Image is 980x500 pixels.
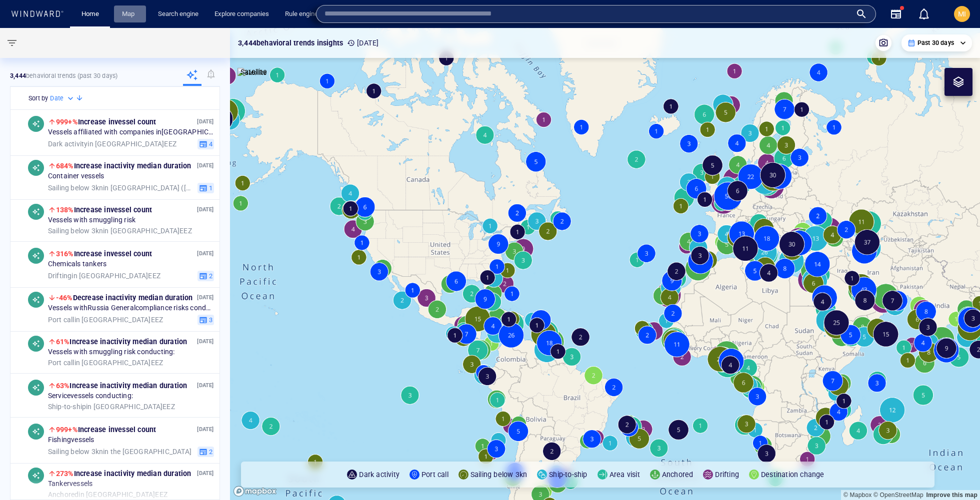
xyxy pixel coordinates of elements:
a: Mapbox [843,492,871,499]
button: Home [74,5,106,23]
span: Increase in activity median duration [56,382,187,390]
span: 138% [56,206,74,214]
span: Port call [48,358,74,366]
p: [DATE] [197,337,213,346]
canvas: Map [230,28,980,500]
span: Vessels with Russia General compliance risks conducting: [48,304,214,313]
span: in [GEOGRAPHIC_DATA] EEZ [48,139,176,148]
span: in [GEOGRAPHIC_DATA] EEZ [48,226,192,235]
span: Port call [48,315,74,323]
span: 2 [207,271,212,280]
div: Date [50,93,75,103]
span: 3 [207,315,212,324]
span: in the [GEOGRAPHIC_DATA] [48,447,191,456]
span: 2 [207,447,212,456]
strong: 3,444 [10,72,26,79]
div: Past 30 days [907,38,966,47]
span: Fishing vessels [48,436,94,445]
button: MI [952,4,972,24]
span: in [GEOGRAPHIC_DATA] EEZ [48,402,175,411]
span: 63% [56,382,70,390]
p: behavioral trends (Past 30 days) [10,71,117,80]
button: 2 [197,446,214,457]
p: [DATE] [197,469,213,478]
p: [DATE] [347,37,378,49]
span: 999+% [56,426,78,434]
span: Sailing below 3kn [48,226,103,234]
h6: Sort by [28,93,48,103]
div: Notification center [918,8,930,20]
span: Sailing below 3kn [48,183,103,191]
span: Vessels affiliated with companies in [GEOGRAPHIC_DATA] conducting: [48,128,214,137]
h6: Date [50,93,63,103]
span: 61% [56,338,70,346]
button: Map [114,5,146,23]
span: Increase in vessel count [56,118,156,126]
span: Sailing below 3kn [48,447,103,455]
span: Increase in activity median duration [56,338,187,346]
span: Chemicals tankers [48,260,106,269]
span: -46% [56,294,73,302]
span: MI [958,10,966,18]
iframe: Chat [937,455,972,493]
button: 3 [197,314,214,325]
img: satellite [237,68,267,78]
p: [DATE] [197,293,213,302]
p: [DATE] [197,205,213,214]
p: [DATE] [197,381,213,390]
a: Mapbox logo [233,486,277,497]
p: 3,444 behavioral trends insights [238,37,343,49]
p: Drifting [715,469,739,481]
span: Service vessels conducting: [48,392,133,401]
span: Drifting [48,271,72,279]
p: Destination change [761,469,824,481]
button: 4 [197,138,214,149]
span: in [GEOGRAPHIC_DATA] ([GEOGRAPHIC_DATA]) EEZ [48,183,193,192]
span: Increase in activity median duration [56,470,191,478]
span: Increase in activity median duration [56,162,191,170]
a: Map [118,5,142,23]
span: 1 [207,183,212,192]
span: Increase in vessel count [56,250,152,258]
a: Explore companies [210,5,273,23]
span: Vessels with smuggling risk conducting: [48,348,175,357]
span: Dark activity [48,139,88,147]
span: in [GEOGRAPHIC_DATA] EEZ [48,358,163,367]
button: 2 [197,270,214,281]
p: Port call [421,469,448,481]
span: Ship-to-ship [48,402,86,410]
a: Search engine [154,5,202,23]
span: Decrease in activity median duration [56,294,193,302]
a: Home [77,5,103,23]
span: Increase in vessel count [56,426,156,434]
p: [DATE] [197,425,213,434]
p: Ship-to-ship [549,469,587,481]
span: in [GEOGRAPHIC_DATA] EEZ [48,271,160,280]
span: Increase in vessel count [56,206,152,214]
span: 273% [56,470,74,478]
span: 316% [56,250,74,258]
p: [DATE] [197,161,213,170]
button: 1 [197,182,214,193]
p: [DATE] [197,249,213,258]
p: [DATE] [197,117,213,126]
p: Past 30 days [917,38,954,47]
span: in [GEOGRAPHIC_DATA] EEZ [48,315,163,324]
span: 4 [207,139,212,148]
p: Sailing below 3kn [470,469,527,481]
p: Dark activity [359,469,399,481]
p: Satellite [240,66,267,78]
a: Map feedback [926,492,977,499]
span: Vessels with smuggling risk [48,216,135,225]
p: Area visit [609,469,640,481]
span: 999+% [56,118,78,126]
a: OpenStreetMap [873,492,923,499]
span: Container vessels [48,172,104,181]
p: Anchored [662,469,693,481]
span: 684% [56,162,74,170]
a: Rule engine [281,5,322,23]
